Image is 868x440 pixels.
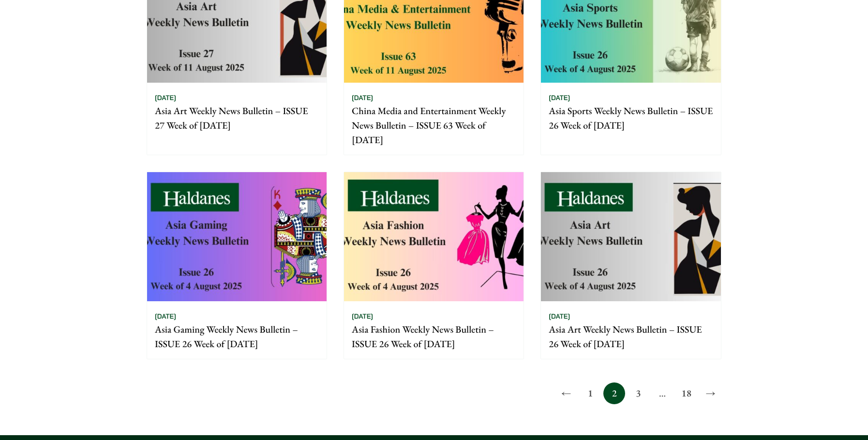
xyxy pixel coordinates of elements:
a: 1 [580,382,601,404]
time: [DATE] [155,312,176,321]
nav: Posts pagination [147,382,721,404]
p: Asia Gaming Weekly News Bulletin – ISSUE 26 Week of [DATE] [155,322,319,351]
time: [DATE] [549,312,570,321]
time: [DATE] [352,93,373,102]
time: [DATE] [155,93,176,102]
p: Asia Art Weekly News Bulletin – ISSUE 27 Week of [DATE] [155,103,319,132]
p: Asia Sports Weekly News Bulletin – ISSUE 26 Week of [DATE] [549,103,713,132]
p: Asia Fashion Weekly News Bulletin – ISSUE 26 Week of [DATE] [352,322,516,351]
p: China Media and Entertainment Weekly News Bulletin – ISSUE 63 Week of [DATE] [352,103,516,147]
a: [DATE] Asia Gaming Weekly News Bulletin – ISSUE 26 Week of [DATE] [147,172,327,359]
time: [DATE] [549,93,570,102]
time: [DATE] [352,312,373,321]
p: Asia Art Weekly News Bulletin – ISSUE 26 Week of [DATE] [549,322,713,351]
a: [DATE] Asia Art Weekly News Bulletin – ISSUE 26 Week of [DATE] [540,172,721,359]
a: 3 [628,382,649,404]
a: → [700,382,721,404]
a: ← [555,382,577,404]
span: … [652,382,673,404]
a: 18 [675,382,697,404]
span: 2 [603,382,625,404]
a: [DATE] Asia Fashion Weekly News Bulletin – ISSUE 26 Week of [DATE] [344,172,524,359]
